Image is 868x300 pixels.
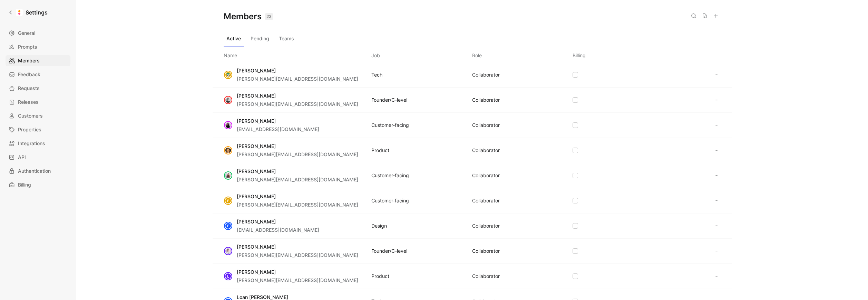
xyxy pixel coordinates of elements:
span: [EMAIL_ADDRESS][DOMAIN_NAME] [237,227,319,233]
a: Properties [6,124,70,135]
span: [PERSON_NAME] [237,219,276,224]
span: [PERSON_NAME] [237,118,276,124]
span: General [18,29,35,37]
div: Customer-facing [371,197,409,205]
a: Prompts [6,41,70,52]
img: avatar [225,172,232,179]
span: [PERSON_NAME] [237,269,276,275]
img: avatar [225,97,232,103]
span: Requests [18,84,40,92]
button: Active [224,33,244,44]
span: Feedback [18,70,40,79]
span: Integrations [18,139,45,148]
div: COLLABORATOR [472,121,500,129]
span: [PERSON_NAME][EMAIL_ADDRESS][DOMAIN_NAME] [237,177,358,182]
div: COLLABORATOR [472,197,500,205]
span: [PERSON_NAME] [237,193,276,199]
div: Job [371,51,380,60]
a: API [6,152,70,163]
div: Role [472,51,482,60]
h1: Members [224,11,273,22]
a: General [6,28,70,39]
a: Feedback [6,69,70,80]
div: E [225,197,232,204]
div: COLLABORATOR [472,146,500,154]
span: [PERSON_NAME][EMAIL_ADDRESS][DOMAIN_NAME] [237,76,358,82]
span: Properties [18,126,41,134]
span: [PERSON_NAME] [237,168,276,174]
div: Billing [573,51,586,60]
span: [PERSON_NAME][EMAIL_ADDRESS][DOMAIN_NAME] [237,101,358,107]
span: [PERSON_NAME] [237,143,276,149]
img: avatar [225,147,232,154]
span: Loan [PERSON_NAME] [237,294,288,300]
span: [PERSON_NAME] [237,244,276,250]
div: Founder/C-level [371,247,407,255]
a: Releases [6,97,70,108]
div: Product [371,272,389,280]
a: Billing [6,179,70,190]
div: COLLABORATOR [472,272,500,280]
div: Customer-facing [371,121,409,129]
span: [PERSON_NAME][EMAIL_ADDRESS][DOMAIN_NAME] [237,277,358,283]
div: Tech [371,71,382,79]
a: Authentication [6,166,70,177]
div: COLLABORATOR [472,222,500,230]
a: Customers [6,110,70,121]
div: Design [371,222,387,230]
div: COLLABORATOR [472,71,500,79]
button: Teams [276,33,297,44]
span: Prompts [18,43,37,51]
span: [PERSON_NAME][EMAIL_ADDRESS][DOMAIN_NAME] [237,202,358,208]
span: [PERSON_NAME] [237,93,276,99]
span: Billing [18,181,31,189]
h1: Settings [26,8,48,17]
span: Authentication [18,167,51,175]
span: Releases [18,98,39,106]
span: [PERSON_NAME] [237,68,276,73]
div: COLLABORATOR [472,96,500,104]
div: Customer-facing [371,171,409,180]
a: Requests [6,83,70,94]
div: Name [224,51,237,60]
div: F [225,222,232,229]
img: avatar [225,71,232,78]
span: Members [18,57,40,65]
span: API [18,153,26,161]
div: COLLABORATOR [472,171,500,180]
img: avatar [225,248,232,254]
span: Customers [18,112,43,120]
a: Integrations [6,138,70,149]
div: Product [371,146,389,154]
div: L [225,273,232,280]
img: avatar [225,122,232,129]
a: Settings [6,6,50,19]
button: Pending [248,33,272,44]
span: [EMAIL_ADDRESS][DOMAIN_NAME] [237,126,319,132]
a: Members [6,55,70,66]
span: [PERSON_NAME][EMAIL_ADDRESS][DOMAIN_NAME] [237,252,358,258]
div: COLLABORATOR [472,247,500,255]
span: [PERSON_NAME][EMAIL_ADDRESS][DOMAIN_NAME] [237,151,358,157]
div: Founder/C-level [371,96,407,104]
div: 23 [265,13,273,20]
